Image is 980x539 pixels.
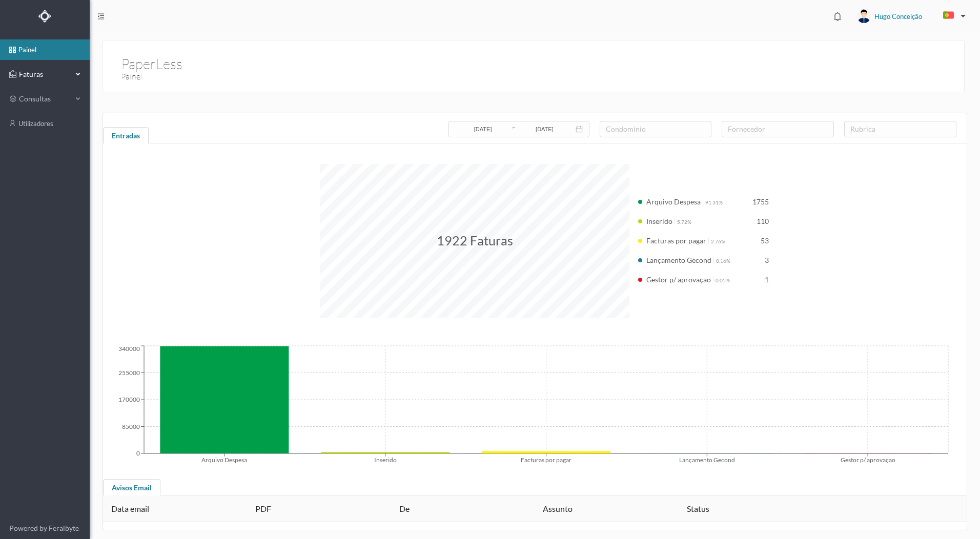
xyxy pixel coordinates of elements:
tspan: Arquivo Despesa [201,456,247,464]
i: icon: calendar [576,126,583,133]
tspan: 255000 [118,369,140,377]
tspan: 85000 [122,423,140,430]
span: PDF [255,504,271,513]
span: 1922 Faturas [437,233,513,248]
span: 110 [757,217,769,225]
span: 0.05% [716,277,730,283]
tspan: Inserido [374,456,397,464]
span: 91.31% [705,199,723,205]
span: 2.76% [711,238,725,244]
span: Lançamento Gecond [646,256,711,264]
tspan: 0 [136,449,140,457]
button: PT [935,8,970,24]
span: De [399,504,410,513]
div: condomínio [606,124,701,134]
input: Data inicial [455,123,511,135]
span: 1 [765,275,769,284]
div: rubrica [850,124,946,134]
span: Facturas por pagar [646,236,706,245]
tspan: Gestor p/ aprovaçao [841,456,895,464]
span: 0.16% [716,258,730,264]
div: fornecedor [728,124,823,134]
span: Inserido [646,217,672,225]
span: 1755 [752,197,769,206]
i: icon: bell [831,10,844,23]
img: user_titan3.af2715ee.jpg [857,9,871,23]
span: 3 [765,256,769,264]
span: Gestor p/ aprovaçao [646,275,711,284]
h3: Painel [121,70,539,83]
tspan: 340000 [118,345,140,353]
img: Logo [38,10,51,23]
span: 5.72% [677,219,691,225]
span: Assunto [543,504,573,513]
i: icon: menu-fold [97,13,105,20]
tspan: Lançamento Gecond [679,456,735,464]
tspan: Facturas por pagar [521,456,571,464]
span: 53 [761,236,769,245]
span: Arquivo Despesa [646,197,701,206]
span: consultas [19,94,70,104]
div: Entradas [103,127,149,148]
input: Data final [516,123,573,135]
h1: PaperLess [121,53,182,57]
span: Status [687,504,709,513]
span: Faturas [16,69,73,79]
div: Avisos Email [103,479,160,500]
tspan: 170000 [118,396,140,403]
span: Data email [111,504,149,513]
